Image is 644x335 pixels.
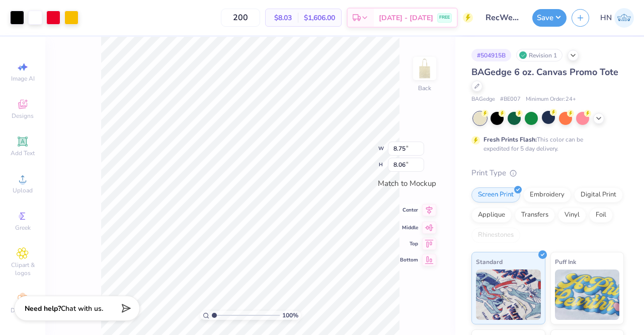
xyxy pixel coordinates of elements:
span: Standard [476,256,503,267]
div: Digital Print [574,187,623,203]
div: Back [418,84,431,93]
div: Applique [471,208,512,223]
div: Foil [589,208,613,223]
div: Transfers [515,208,555,223]
div: Rhinestones [471,228,520,243]
div: Embroidery [523,187,571,203]
input: – – [221,9,260,27]
div: Print Type [471,167,624,179]
input: Untitled Design [478,8,527,28]
span: $1,606.00 [304,13,335,23]
img: Huda Nadeem [614,8,634,28]
div: Revision 1 [516,49,562,61]
div: Screen Print [471,187,520,203]
div: # 504915B [471,49,511,61]
a: HN [600,8,634,28]
div: This color can be expedited for 5 day delivery. [484,135,607,153]
img: Standard [476,270,541,320]
span: # BE007 [500,95,521,104]
span: Center [400,207,418,214]
strong: Fresh Prints Flash: [484,136,537,144]
span: Minimum Order: 24 + [526,95,576,104]
img: Back [415,58,435,79]
span: BAGedge 6 oz. Canvas Promo Tote [471,66,618,78]
span: Greek [15,224,31,232]
span: [DATE] - [DATE] [379,13,433,23]
div: Vinyl [558,208,586,223]
span: Decorate [11,306,35,314]
img: Puff Ink [555,270,620,320]
span: Upload [13,186,33,194]
span: HN [600,12,612,24]
span: Top [400,240,418,247]
span: Clipart & logos [5,261,40,277]
span: Puff Ink [555,256,576,267]
strong: Need help? [25,304,61,313]
span: Image AI [11,75,35,83]
span: Chat with us. [61,304,103,313]
button: Save [532,9,567,27]
span: 100 % [282,311,298,320]
span: Designs [12,112,34,120]
span: Middle [400,224,418,231]
span: Add Text [11,149,35,157]
span: FREE [439,14,450,21]
span: Bottom [400,256,418,263]
span: BAGedge [471,95,495,104]
span: $8.03 [272,13,292,23]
